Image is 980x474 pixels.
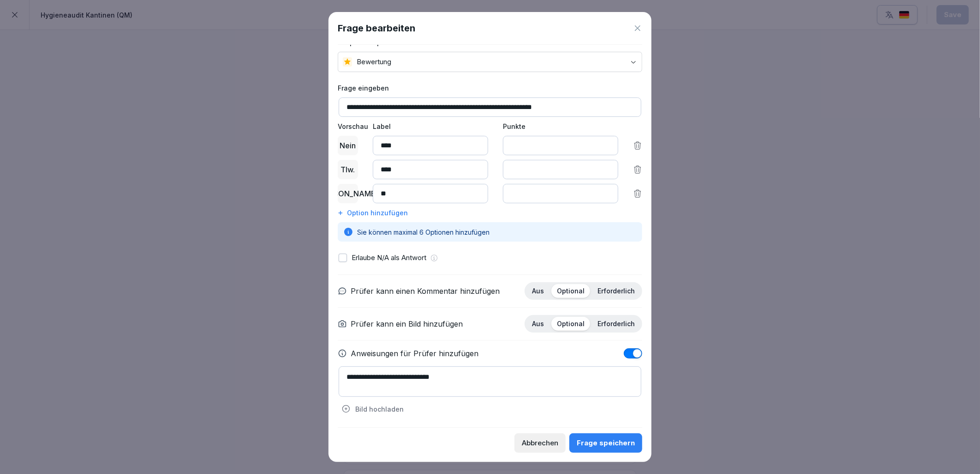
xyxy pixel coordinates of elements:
[352,253,426,263] p: Erlaube N/A als Antwort
[598,287,635,295] p: Erforderlich
[522,438,558,448] div: Abbrechen
[338,136,358,155] div: Nein
[338,184,358,203] div: [PERSON_NAME]
[569,433,642,453] button: Frage speichern
[338,222,642,242] div: Sie können maximal 6 Optionen hinzufügen
[351,318,463,329] p: Prüfer kann ein Bild hinzufügen
[514,433,566,453] button: Abbrechen
[338,208,642,218] div: Option hinzufügen
[351,348,478,359] p: Anweisungen für Prüfer hinzufügen
[338,122,358,131] p: Vorschau
[338,160,358,179] div: Tlw.
[532,320,544,328] p: Aus
[373,122,488,131] p: Label
[598,320,635,328] p: Erforderlich
[557,320,585,328] p: Optional
[532,287,544,295] p: Aus
[351,286,500,297] p: Prüfer kann einen Kommentar hinzufügen
[338,21,415,35] h1: Frage bearbeiten
[355,404,404,414] p: Bild hochladen
[557,287,585,295] p: Optional
[577,438,635,448] div: Frage speichern
[503,122,618,131] p: Punkte
[338,83,642,93] label: Frage eingeben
